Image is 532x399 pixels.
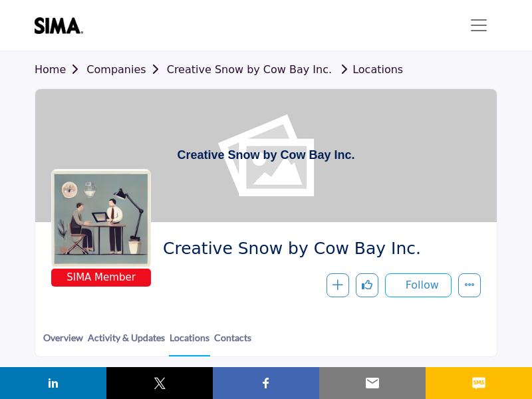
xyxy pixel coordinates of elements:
button: Toggle navigation [460,12,497,39]
span: SIMA Member [54,270,148,285]
a: Home [35,63,86,76]
a: Overview [43,331,84,355]
img: linkedin sharing button [45,375,61,391]
button: Like [356,273,378,297]
button: More details [458,273,481,297]
h1: Creative Snow by Cow Bay Inc. [177,89,354,222]
img: facebook sharing button [258,375,274,391]
a: Locations [335,63,403,76]
button: Follow [385,273,452,297]
a: Locations [169,331,210,356]
a: Creative Snow by Cow Bay Inc. [167,63,332,76]
a: Companies [86,63,166,76]
a: Contacts [213,331,252,355]
a: Activity & Updates [87,331,166,355]
span: Creative Snow by Cow Bay Inc. [163,238,471,260]
img: site Logo [35,17,90,34]
img: email sharing button [364,375,380,391]
img: sms sharing button [471,375,487,391]
img: twitter sharing button [152,375,168,391]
